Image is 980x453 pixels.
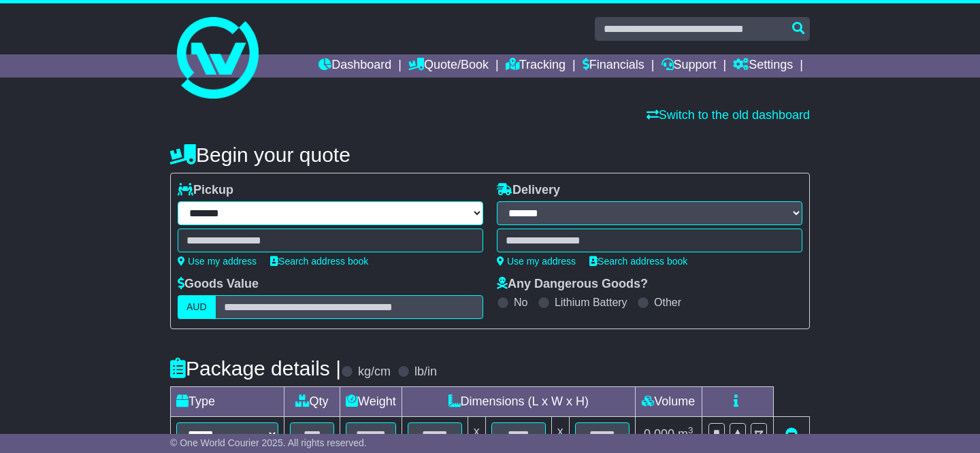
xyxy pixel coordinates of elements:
h4: Package details | [170,357,341,380]
a: Search address book [270,256,368,267]
td: Volume [635,387,702,417]
a: Quote/Book [408,54,489,78]
label: Pickup [178,183,233,198]
a: Use my address [497,256,576,267]
td: Weight [340,387,402,417]
a: Use my address [178,256,257,267]
h4: Begin your quote [170,144,810,166]
label: Lithium Battery [555,296,627,309]
span: m [678,427,693,441]
a: Settings [733,54,793,78]
sup: 3 [688,425,693,435]
a: Search address book [589,256,687,267]
span: 0.000 [644,427,674,441]
td: Dimensions (L x W x H) [402,387,635,417]
a: Support [661,54,717,78]
a: Tracking [506,54,566,78]
td: Qty [284,387,340,417]
label: Goods Value [178,277,259,292]
label: lb/in [414,365,437,380]
label: kg/cm [358,365,391,380]
label: AUD [178,295,216,319]
td: Type [171,387,284,417]
label: Delivery [497,183,560,198]
a: Switch to the old dashboard [647,108,810,122]
a: Remove this item [785,427,798,441]
label: Any Dangerous Goods? [497,277,648,292]
td: x [468,417,485,452]
span: © One World Courier 2025. All rights reserved. [170,437,367,448]
a: Financials [583,54,644,78]
label: No [514,296,527,309]
td: x [551,417,569,452]
a: Dashboard [318,54,391,78]
label: Other [654,296,681,309]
